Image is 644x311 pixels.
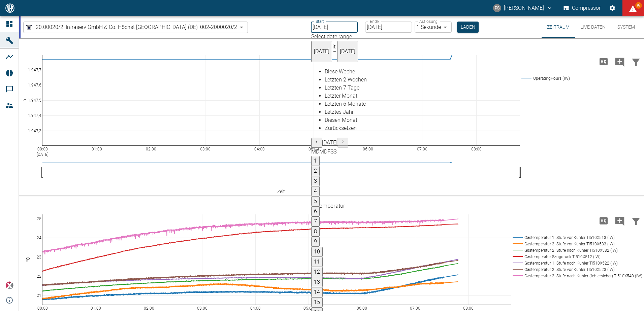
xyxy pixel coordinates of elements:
span: Montag [311,148,316,155]
button: 1 [311,156,320,166]
button: System [611,16,641,38]
div: Letztes Jahr [325,108,367,116]
h5: – [332,48,337,55]
span: [DATE] [314,48,329,55]
div: Letzten 7 Tage [325,84,367,92]
button: 2 [311,166,320,176]
span: Samstag [330,148,333,155]
input: DD.MM.YYYY [365,22,412,33]
span: Zurücksetzen [325,125,357,131]
button: 4 [311,186,320,196]
div: PS [493,4,501,12]
button: 9 [311,237,320,247]
button: [DATE] [337,41,358,62]
button: Previous month [311,138,322,148]
div: Diesen Monat [325,116,367,124]
button: 8 [311,227,320,237]
div: Letzten 2 Wochen [325,76,367,84]
button: 13 [311,277,323,287]
span: Mittwoch [319,148,324,155]
button: 14 [311,287,323,297]
p: – [360,23,363,31]
span: [DATE] [322,139,337,146]
div: 1 Sekunde [415,22,452,33]
span: Dienstag [316,148,319,155]
span: Select date range [311,33,352,40]
div: Diese Woche [325,68,367,76]
label: Ende [370,19,379,24]
button: 12 [311,267,323,277]
span: Diese Woche [325,68,355,75]
label: Start [316,19,324,24]
span: Sonntag [333,148,336,155]
button: Live-Daten [575,16,611,38]
button: Kommentar hinzufügen [612,53,628,70]
span: Freitag [327,148,330,155]
span: [DATE] [340,48,355,55]
button: 3 [311,176,320,186]
button: [DATE] [311,41,332,62]
button: 5 [311,196,320,206]
div: Letzten 6 Monate [325,100,367,108]
a: 20.00020/2_Infraserv GmbH & Co. Höchst [GEOGRAPHIC_DATA] (DE)_002-2000020/2 [25,23,237,31]
span: 20.00020/2_Infraserv GmbH & Co. Höchst [GEOGRAPHIC_DATA] (DE)_002-2000020/2 [36,23,237,31]
button: 10 [311,247,323,257]
button: Kommentar hinzufügen [612,212,628,230]
span: 83 [635,2,642,9]
img: logo [5,3,15,12]
img: Xplore Logo [5,281,13,289]
button: Laden [457,22,479,33]
button: 15 [311,297,323,307]
button: pascal.schwanebeck@neuman-esser.com [492,2,554,14]
span: Hohe Auflösung [595,58,612,64]
button: Einstellungen [606,2,618,14]
span: Letzten 2 Wochen [325,76,367,83]
button: 6 [311,206,320,216]
div: Letzter Monat [325,92,367,100]
span: Hohe Auflösung [595,217,612,223]
button: Daten filtern [628,212,644,230]
label: Auflösung [419,19,438,24]
span: Diesen Monat [325,117,357,123]
button: Next month [337,138,348,148]
span: Letztes Jahr [325,109,354,115]
button: 7 [311,216,320,227]
span: Letzten 6 Monate [325,101,366,107]
button: Daten filtern [628,53,644,70]
span: Donnerstag [324,148,327,155]
button: Compressor [562,2,602,14]
button: Zeitraum [542,16,575,38]
div: Zurücksetzen [325,124,367,132]
button: 11 [311,257,323,267]
span: Letzten 7 Tage [325,84,359,91]
span: Letzter Monat [325,93,357,99]
input: DD.MM.YYYY [311,22,358,33]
